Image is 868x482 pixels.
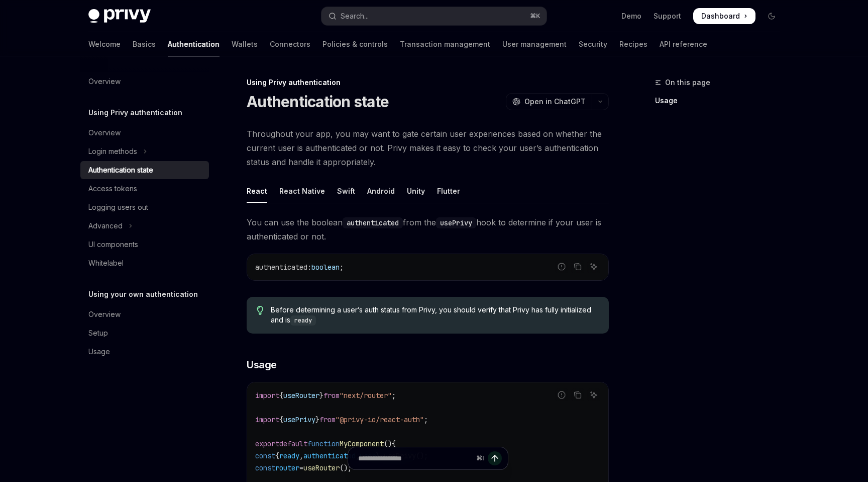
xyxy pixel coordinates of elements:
[88,9,151,23] img: dark logo
[88,308,121,320] div: Overview
[555,260,568,273] button: Report incorrect code
[506,93,592,110] button: Open in ChatGPT
[323,391,340,400] span: from
[255,263,307,272] span: authenticated
[80,343,209,361] a: Usage
[88,327,108,339] div: Setup
[524,97,586,107] span: Open in ChatGPT
[655,93,788,109] a: Usage
[340,439,384,448] span: MyComponent
[337,179,355,203] div: Swift
[693,8,755,24] a: Dashboard
[283,391,319,400] span: useRouter
[407,179,425,203] div: Unity
[322,32,388,56] a: Policies & controls
[343,217,403,228] code: authenticated
[88,164,153,176] div: Authentication state
[247,358,277,372] span: Usage
[587,388,600,401] button: Ask AI
[80,124,209,142] a: Overview
[255,439,279,448] span: export
[88,127,121,139] div: Overview
[384,439,392,448] span: ()
[315,415,319,424] span: }
[232,32,258,56] a: Wallets
[247,93,389,111] h1: Authentication state
[80,161,209,179] a: Authentication state
[80,235,209,254] a: UI components
[437,179,460,203] div: Flutter
[311,263,340,272] span: boolean
[270,32,310,56] a: Connectors
[88,257,124,269] div: Whitelabel
[341,10,369,22] div: Search...
[88,145,137,157] div: Login methods
[701,11,740,21] span: Dashboard
[88,238,138,251] div: UI components
[502,32,567,56] a: User management
[319,391,323,400] span: }
[424,415,428,424] span: ;
[283,415,315,424] span: usePrivy
[392,391,396,400] span: ;
[88,107,182,119] h5: Using Privy authentication
[88,32,121,56] a: Welcome
[488,451,502,465] button: Send message
[271,305,599,326] span: Before determining a user’s auth status from Privy, you should verify that Privy has fully initia...
[436,217,476,228] code: usePrivy
[621,11,641,21] a: Demo
[247,215,609,244] span: You can use the boolean from the hook to determine if your user is authenticated or not.
[571,388,584,401] button: Copy the contents from the code block
[257,306,264,315] svg: Tip
[555,388,568,401] button: Report incorrect code
[290,315,316,326] code: ready
[88,75,121,88] div: Overview
[80,142,209,160] button: Toggle Login methods section
[247,179,267,203] div: React
[80,72,209,91] a: Overview
[619,32,647,56] a: Recipes
[319,415,336,424] span: from
[279,415,283,424] span: {
[392,439,396,448] span: {
[247,127,609,169] span: Throughout your app, you may want to gate certain user experiences based on whether the current u...
[340,391,392,400] span: "next/router"
[307,439,340,448] span: function
[88,183,137,195] div: Access tokens
[654,11,681,21] a: Support
[133,32,156,56] a: Basics
[168,32,220,56] a: Authentication
[400,32,490,56] a: Transaction management
[88,288,198,300] h5: Using your own authentication
[336,415,424,424] span: "@privy-io/react-auth"
[247,77,609,88] div: Using Privy authentication
[279,391,283,400] span: {
[255,415,279,424] span: import
[80,305,209,324] a: Overview
[255,391,279,400] span: import
[80,324,209,342] a: Setup
[587,260,600,273] button: Ask AI
[307,263,311,272] span: :
[88,220,123,232] div: Advanced
[660,32,707,56] a: API reference
[571,260,584,273] button: Copy the contents from the code block
[665,76,710,89] span: On this page
[530,12,540,20] span: ⌘ K
[367,179,395,203] div: Android
[321,7,547,25] button: Open search
[279,439,307,448] span: default
[764,8,780,24] button: Toggle dark mode
[80,180,209,198] a: Access tokens
[279,179,325,203] div: React Native
[579,32,607,56] a: Security
[80,217,209,235] button: Toggle Advanced section
[80,198,209,216] a: Logging users out
[88,346,110,358] div: Usage
[88,201,148,213] div: Logging users out
[340,263,344,272] span: ;
[80,254,209,272] a: Whitelabel
[358,447,472,469] input: Ask a question...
